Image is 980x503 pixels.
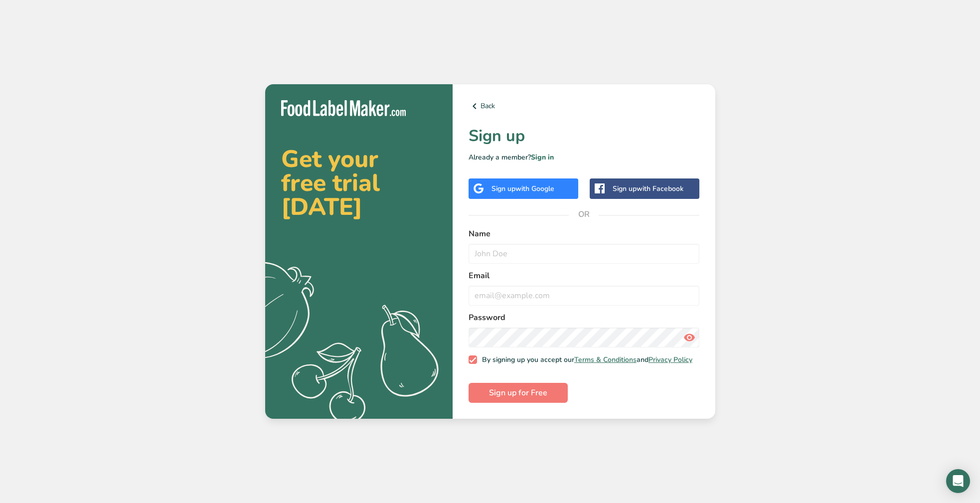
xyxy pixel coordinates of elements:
a: Terms & Conditions [574,355,637,364]
label: Email [469,270,699,282]
a: Back [469,100,699,112]
input: email@example.com [469,286,699,306]
a: Sign in [531,153,554,162]
span: with Facebook [637,184,683,193]
h1: Sign up [469,124,699,148]
button: Sign up for Free [469,383,568,403]
label: Name [469,228,699,240]
span: By signing up you accept our and [477,355,692,364]
div: Sign up [491,183,554,194]
span: with Google [515,184,554,193]
input: John Doe [469,244,699,264]
span: OR [569,199,599,229]
div: Sign up [613,183,683,194]
img: Food Label Maker [281,100,406,117]
span: Sign up for Free [489,387,547,399]
h2: Get your free trial [DATE] [281,147,437,219]
label: Password [469,312,699,324]
p: Already a member? [469,152,699,163]
div: Open Intercom Messenger [946,469,970,493]
a: Privacy Policy [649,355,692,364]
